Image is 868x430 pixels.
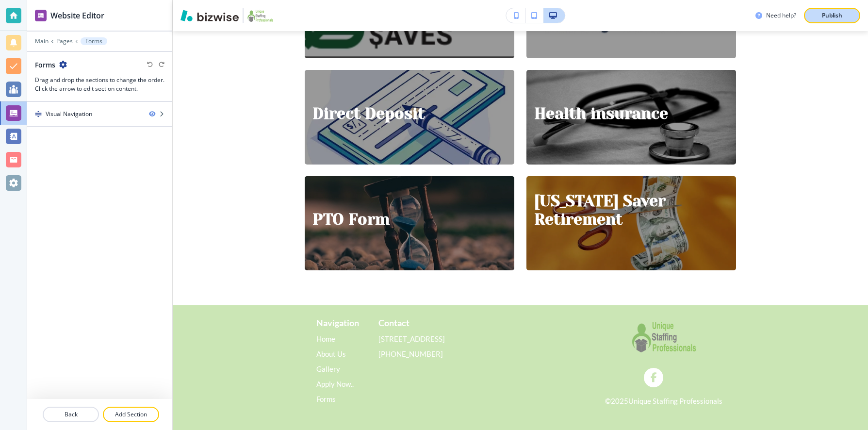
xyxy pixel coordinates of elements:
button: Forms [81,37,107,45]
p: Forms [85,38,102,45]
p: Apply Now.. [316,377,355,392]
a: [PHONE_NUMBER] [378,347,445,362]
button: Add Section [103,407,159,422]
button: Pages [56,38,73,45]
img: Your Logo [247,8,273,23]
p: Add Section [104,410,158,419]
a: Social media account for Facebook [644,368,663,387]
p: 2025 [611,395,628,407]
p: About Us [316,347,355,362]
p: Forms [316,392,355,407]
p: Unique Staffing Professionals [628,395,722,407]
img: Unique Staffing Professionals [603,317,724,356]
p: Home [316,331,355,347]
p: PTO Form [312,211,390,229]
strong: Health insurance [534,105,668,123]
img: Drag [35,111,42,117]
button: Main [35,38,49,45]
h2: Forms [35,60,55,70]
p: Back [44,410,98,419]
button: Back [43,407,99,422]
h3: Navigation [316,317,359,330]
strong: [US_STATE] Saver Retirement [534,192,670,229]
h3: Contact [378,317,409,330]
div: Visual Navigation [46,110,92,118]
p: Publish [822,11,842,20]
img: editor icon [35,10,47,21]
div: DragVisual Navigation [27,102,172,126]
img: Bizwise Logo [180,10,239,21]
p: [STREET_ADDRESS] [378,335,445,343]
h2: Website Editor [50,10,104,21]
button: Publish [804,8,860,23]
p: Direct Deposit [312,105,425,123]
p: Gallery [316,362,355,377]
p: © [605,395,611,407]
h3: Drag and drop the sections to change the order. Click the arrow to edit section content. [35,76,164,93]
h3: Need help? [766,11,796,20]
